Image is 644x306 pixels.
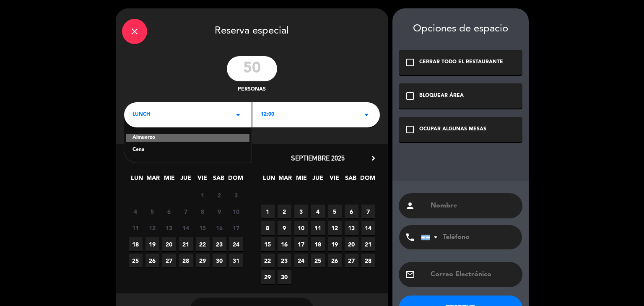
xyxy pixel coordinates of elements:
[116,8,388,52] div: Reserva especial
[278,254,291,267] span: 23
[405,232,415,242] i: phone
[419,125,486,134] div: OCUPAR ALGUNAS MESAS
[361,237,375,251] span: 21
[405,201,415,211] i: person
[213,221,226,235] span: 16
[195,173,209,187] span: VIE
[179,237,193,251] span: 21
[233,110,243,120] i: arrow_drop_down
[130,173,144,187] span: LUN
[291,154,345,162] span: septiembre 2025
[328,221,342,235] span: 12
[228,173,242,187] span: DOM
[261,270,275,284] span: 29
[405,91,415,101] i: check_box_outline_blank
[345,221,358,235] span: 13
[179,173,193,187] span: JUE
[261,237,275,251] span: 15
[179,254,193,267] span: 28
[278,237,291,251] span: 16
[145,254,159,267] span: 26
[430,200,516,212] input: Nombre
[294,221,308,235] span: 10
[360,173,374,187] span: DOM
[278,173,292,187] span: MAR
[419,92,464,100] div: BLOQUEAR ÁREA
[361,221,375,235] span: 14
[311,237,325,251] span: 18
[212,173,226,187] span: SAB
[196,254,210,267] span: 29
[162,254,176,267] span: 27
[295,173,309,187] span: MIE
[238,86,266,94] span: personas
[145,237,159,251] span: 19
[126,154,135,163] i: chevron_left
[229,254,243,267] span: 31
[213,188,226,202] span: 2
[421,226,441,249] div: Argentina: +54
[146,173,160,187] span: MAR
[196,237,210,251] span: 22
[311,254,325,267] span: 25
[129,221,143,235] span: 11
[405,57,415,67] i: check_box_outline_blank
[229,188,243,202] span: 3
[311,205,325,218] span: 4
[369,154,378,163] i: chevron_right
[294,254,308,267] span: 24
[196,221,210,235] span: 15
[229,237,243,251] span: 24
[126,134,249,142] div: Almuerzo
[419,58,503,67] div: CERRAR TODO EL RESTAURANTE
[294,237,308,251] span: 17
[345,237,358,251] span: 20
[345,254,358,267] span: 27
[227,56,277,81] input: 0
[229,221,243,235] span: 17
[130,26,140,36] i: close
[162,205,176,218] span: 6
[132,111,150,119] span: LUNCH
[261,221,275,235] span: 8
[328,205,342,218] span: 5
[229,205,243,218] span: 10
[162,237,176,251] span: 20
[430,269,516,280] input: Correo Electrónico
[196,205,210,218] span: 8
[278,270,291,284] span: 30
[294,205,308,218] span: 3
[145,205,159,218] span: 5
[405,270,415,280] i: email
[311,221,325,235] span: 11
[261,111,274,119] span: 12:00
[278,205,291,218] span: 2
[132,146,243,154] div: Cena
[213,205,226,218] span: 9
[328,254,342,267] span: 26
[129,237,143,251] span: 18
[163,173,177,187] span: MIE
[145,221,159,235] span: 12
[278,221,291,235] span: 9
[344,173,358,187] span: SAB
[179,221,193,235] span: 14
[361,205,375,218] span: 7
[361,254,375,267] span: 28
[405,124,415,135] i: check_box_outline_blank
[179,205,193,218] span: 7
[129,205,143,218] span: 4
[311,173,325,187] span: JUE
[327,173,341,187] span: VIE
[213,254,226,267] span: 30
[213,237,226,251] span: 23
[262,173,276,187] span: LUN
[261,254,275,267] span: 22
[261,205,275,218] span: 1
[328,237,342,251] span: 19
[162,221,176,235] span: 13
[421,225,513,249] input: Teléfono
[345,205,358,218] span: 6
[399,23,522,35] div: Opciones de espacio
[361,110,371,120] i: arrow_drop_down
